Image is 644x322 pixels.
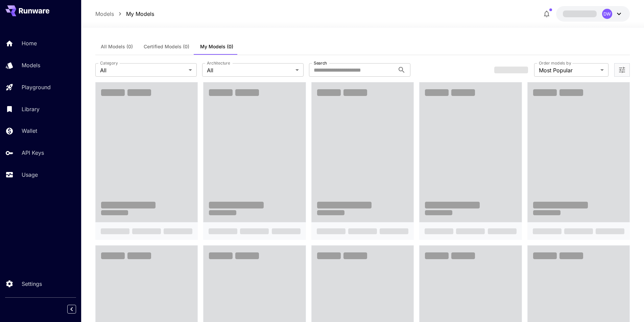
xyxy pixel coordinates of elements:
button: Collapse sidebar [67,305,76,314]
p: Models [22,61,40,69]
p: API Keys [22,149,44,157]
p: Usage [22,171,38,179]
div: Collapse sidebar [72,303,81,315]
label: Search [314,60,327,66]
label: Architecture [207,60,230,66]
button: DW [556,6,630,22]
span: All Models (0) [101,44,133,50]
p: Library [22,105,40,113]
p: Playground [22,83,51,91]
label: Order models by [539,60,571,66]
span: My Models (0) [200,44,233,50]
p: Settings [22,280,42,288]
span: Certified Models (0) [144,44,189,50]
button: Open more filters [618,66,626,74]
label: Category [100,60,118,66]
span: Most Popular [539,66,598,74]
span: All [207,66,293,74]
span: All [100,66,186,74]
a: Models [95,10,114,18]
p: Wallet [22,127,37,135]
p: Home [22,39,37,47]
div: DW [602,9,612,19]
a: My Models [126,10,154,18]
nav: breadcrumb [95,10,154,18]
